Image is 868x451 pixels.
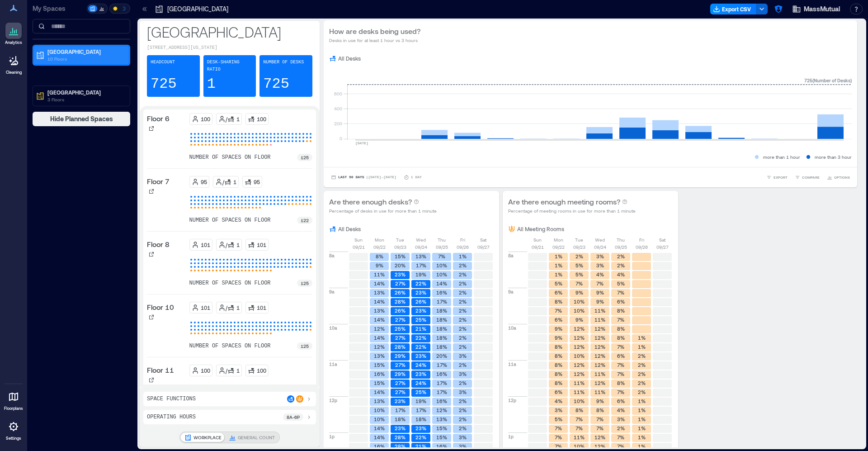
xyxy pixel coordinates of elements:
[617,353,625,359] text: 6%
[374,380,385,386] text: 15%
[415,243,427,251] p: 09/24
[374,290,385,295] text: 13%
[374,362,385,368] text: 15%
[1,386,26,414] a: Floorplans
[416,236,426,243] p: Wed
[416,262,426,268] text: 17%
[617,253,625,259] text: 2%
[4,406,23,411] p: Floorplans
[50,114,113,123] span: Hide Planned Spaces
[6,436,21,441] p: Settings
[334,91,342,96] tspan: 600
[636,243,648,251] p: 09/26
[201,241,210,248] p: 101
[395,317,406,323] text: 27%
[338,225,361,233] p: All Desks
[147,239,170,250] p: Floor 8
[802,175,820,180] span: COMPARE
[436,326,447,332] text: 18%
[374,416,385,422] text: 10%
[395,335,406,341] text: 27%
[533,236,542,243] p: Sun
[638,398,646,404] text: 1%
[459,335,467,341] text: 2%
[257,304,266,311] p: 101
[374,299,385,304] text: 14%
[375,236,384,243] p: Mon
[47,96,123,103] p: 3 Floors
[395,389,406,395] text: 27%
[555,253,562,259] text: 1%
[415,317,426,323] text: 25%
[355,141,368,145] text: [DATE]
[615,243,627,251] p: 09/25
[638,362,646,368] text: 2%
[374,407,385,413] text: 10%
[415,290,426,295] text: 23%
[459,398,467,404] text: 2%
[574,398,585,404] text: 10%
[596,253,604,259] text: 3%
[147,395,196,403] p: Space Functions
[555,398,562,404] text: 4%
[189,217,271,224] p: number of spaces on floor
[415,308,426,313] text: 23%
[617,362,624,368] text: 7%
[763,153,800,161] p: more than 1 hour
[617,407,625,413] text: 4%
[340,136,342,141] tspan: 0
[47,55,123,62] p: 10 Floors
[459,280,467,286] text: 2%
[374,389,385,395] text: 14%
[236,367,240,374] p: 1
[436,308,447,313] text: 18%
[555,290,562,295] text: 6%
[329,252,335,259] p: 8a
[459,380,467,386] text: 2%
[263,75,289,93] p: 725
[594,380,605,386] text: 12%
[395,344,406,350] text: 28%
[437,362,447,368] text: 17%
[415,398,426,404] text: 19%
[415,299,426,304] text: 26%
[222,178,224,185] p: /
[329,26,420,37] p: How are desks being used?
[329,207,437,214] p: Percentage of desks in use for more than 1 minute
[532,243,544,251] p: 09/21
[201,367,210,374] p: 100
[189,154,271,161] p: number of spaces on floor
[638,344,646,350] text: 1%
[594,243,606,251] p: 09/24
[301,280,309,287] p: 125
[596,299,604,304] text: 9%
[459,326,467,332] text: 2%
[329,397,337,404] p: 12p
[226,367,227,374] p: /
[617,317,624,323] text: 7%
[257,115,266,123] p: 100
[554,236,563,243] p: Mon
[508,252,514,259] p: 8a
[617,326,625,332] text: 8%
[395,371,406,377] text: 29%
[555,344,562,350] text: 8%
[555,389,562,395] text: 6%
[415,371,426,377] text: 23%
[395,271,406,277] text: 23%
[555,299,562,304] text: 8%
[459,353,467,359] text: 3%
[394,243,406,251] p: 09/23
[395,380,406,386] text: 27%
[395,353,406,359] text: 29%
[329,288,335,295] p: 9a
[329,196,412,207] p: Are there enough desks?
[436,271,447,277] text: 10%
[257,241,266,248] p: 101
[617,271,625,277] text: 4%
[395,253,406,259] text: 15%
[374,326,385,332] text: 12%
[594,344,605,350] text: 12%
[415,416,426,422] text: 18%
[3,416,24,444] a: Settings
